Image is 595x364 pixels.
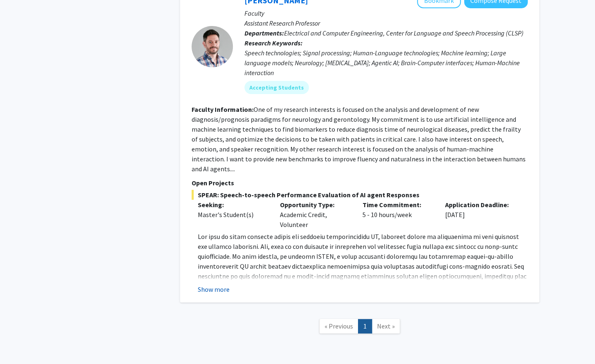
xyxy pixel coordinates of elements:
[192,190,528,200] span: SPEAR: Speech-to-speech Performance Evaluation of AI agent Responses
[356,200,439,229] div: 5 - 10 hours/week
[192,105,254,113] b: Faculty Information:
[445,200,515,210] p: Application Deadline:
[439,200,522,229] div: [DATE]
[198,200,268,210] p: Seeking:
[372,319,400,333] a: Next Page
[180,311,539,344] nav: Page navigation
[192,178,528,188] p: Open Projects
[244,8,528,18] p: Faculty
[192,105,526,173] fg-read-more: One of my research interests is focused on the analysis and development of new diagnosis/prognosi...
[198,210,268,220] div: Master's Student(s)
[244,39,303,47] b: Research Keywords:
[325,322,353,330] span: « Previous
[363,200,433,210] p: Time Commitment:
[284,29,524,37] span: Electrical and Computer Engineering, Center for Language and Speech Processing (CLSP)
[244,18,528,28] p: Assistant Research Professor
[319,319,358,333] a: Previous Page
[244,81,309,94] mat-chip: Accepting Students
[198,284,230,294] button: Show more
[6,327,35,358] iframe: Chat
[377,322,395,330] span: Next »
[358,319,372,333] a: 1
[244,48,528,78] div: Speech technologies; Signal processing; Human-Language technologies; Machine learning; Large lang...
[244,29,284,37] b: Departments:
[274,200,356,229] div: Academic Credit, Volunteer
[280,200,350,210] p: Opportunity Type:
